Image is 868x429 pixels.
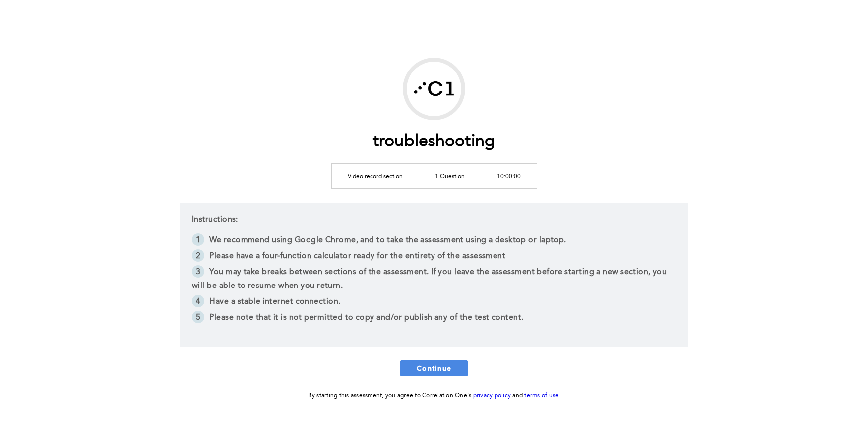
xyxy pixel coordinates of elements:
[419,163,481,188] td: 1 Question
[473,393,511,399] a: privacy policy
[192,311,676,327] li: Please note that it is not permitted to copy and/or publish any of the test content.
[192,233,676,249] li: We recommend using Google Chrome, and to take the assessment using a desktop or laptop.
[524,393,558,399] a: terms of use
[481,163,537,188] td: 10:00:00
[331,163,419,188] td: Video record section
[417,363,451,373] span: Continue
[192,265,676,295] li: You may take breaks between sections of the assessment. If you leave the assessment before starti...
[400,360,468,376] button: Continue
[373,132,496,152] h1: troubleshooting
[192,295,676,311] li: Have a stable internet connection.
[192,249,676,265] li: Please have a four-function calculator ready for the entirety of the assessment
[308,390,560,401] div: By starting this assessment, you agree to Correlation One's and .
[180,203,688,347] div: Instructions:
[407,62,461,116] img: Correlation One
